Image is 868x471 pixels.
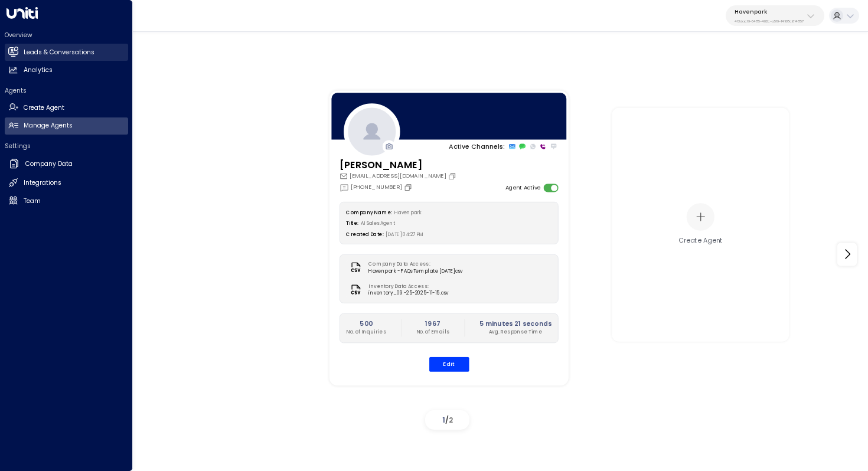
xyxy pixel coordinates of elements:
[346,231,383,238] label: Created Date:
[479,329,551,336] p: Avg. Response Time
[5,99,128,116] a: Create Agent
[386,231,424,238] span: [DATE] 04:27 PM
[5,31,128,40] h2: Overview
[735,19,804,24] p: 413dacf9-5485-402c-a519-14108c614857
[368,267,462,274] span: Havenpark - FAQs Template [DATE]csv
[442,415,445,425] span: 1
[5,117,128,135] a: Manage Agents
[5,155,128,174] a: Company Data
[394,209,422,215] span: Havenpark
[5,86,128,95] h2: Agents
[449,142,505,151] p: Active Channels:
[448,172,458,180] button: Copy
[339,172,458,180] div: [EMAIL_ADDRESS][DOMAIN_NAME]
[339,158,458,172] h3: [PERSON_NAME]
[24,121,73,130] h2: Manage Agents
[479,319,551,329] h2: 5 minutes 21 seconds
[5,175,128,192] a: Integrations
[24,178,61,188] h2: Integrations
[726,5,824,26] button: Havenpark413dacf9-5485-402c-a519-14108c614857
[429,356,469,371] button: Edit
[449,415,453,425] span: 2
[505,184,540,192] label: Agent Active
[361,220,396,227] span: AI Sales Agent
[416,329,449,336] p: No. of Emails
[5,142,128,151] h2: Settings
[25,159,73,169] h2: Company Data
[24,103,64,113] h2: Create Agent
[346,209,391,215] label: Company Name:
[416,319,449,329] h2: 1967
[24,197,41,206] h2: Team
[368,260,459,267] label: Company Data Access:
[368,283,444,290] label: Inventory Data Access:
[368,290,448,297] span: inventory_09-25-2025-11-15.csv
[346,329,386,336] p: No. of Inquiries
[24,48,94,57] h2: Leads & Conversations
[346,319,386,329] h2: 500
[5,62,128,79] a: Analytics
[678,236,723,246] div: Create Agent
[404,183,415,191] button: Copy
[5,44,128,61] a: Leads & Conversations
[735,8,804,15] p: Havenpark
[5,192,128,210] a: Team
[339,182,414,192] div: [PHONE_NUMBER]
[346,220,358,227] label: Title:
[24,66,53,75] h2: Analytics
[425,410,469,430] div: /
